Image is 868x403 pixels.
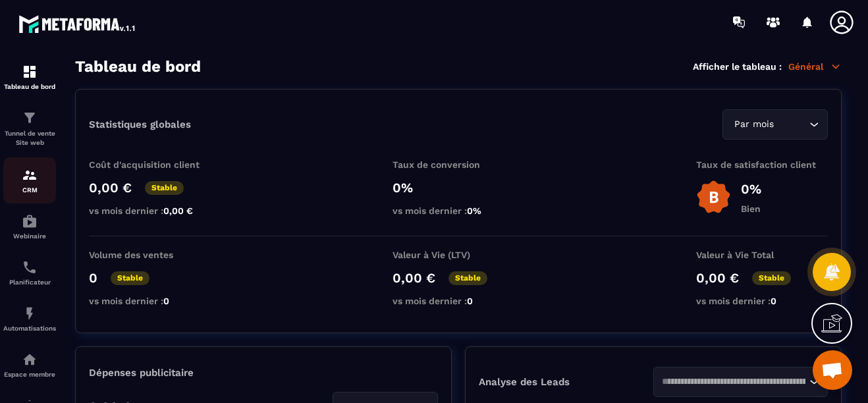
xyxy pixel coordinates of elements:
[722,109,828,140] div: Search for option
[776,117,806,132] input: Search for option
[89,367,438,379] p: Dépenses publicitaire
[393,296,524,306] p: vs mois dernier :
[163,205,193,216] span: 0,00 €
[752,271,791,285] p: Stable
[467,205,481,216] span: 0%
[3,371,56,378] p: Espace membre
[22,352,38,367] img: automations
[696,270,739,286] p: 0,00 €
[22,110,38,126] img: formation
[3,296,56,342] a: automationsautomationsAutomatisations
[89,296,221,306] p: vs mois dernier :
[696,250,828,260] p: Valeur à Vie Total
[393,270,435,286] p: 0,00 €
[3,203,56,250] a: automationsautomationsWebinaire
[3,325,56,332] p: Automatisations
[89,205,221,216] p: vs mois dernier :
[3,250,56,296] a: schedulerschedulerPlanificateur
[788,61,842,72] p: Général
[696,296,828,306] p: vs mois dernier :
[393,205,524,216] p: vs mois dernier :
[22,306,38,321] img: automations
[89,180,132,196] p: 0,00 €
[479,376,653,388] p: Analyse des Leads
[89,250,221,260] p: Volume des ventes
[3,83,56,90] p: Tableau de bord
[653,367,828,397] div: Search for option
[3,157,56,203] a: formationformationCRM
[18,12,137,36] img: logo
[111,271,149,285] p: Stable
[393,250,524,260] p: Valeur à Vie (LTV)
[696,159,828,170] p: Taux de satisfaction client
[89,270,97,286] p: 0
[696,180,731,215] img: b-badge-o.b3b20ee6.svg
[741,203,761,214] p: Bien
[393,159,524,170] p: Taux de conversion
[89,159,221,170] p: Coût d'acquisition client
[3,100,56,157] a: formationformationTunnel de vente Site web
[22,259,38,275] img: scheduler
[731,117,776,132] span: Par mois
[3,232,56,240] p: Webinaire
[22,213,38,229] img: automations
[3,54,56,100] a: formationformationTableau de bord
[3,129,56,148] p: Tunnel de vente Site web
[22,64,38,80] img: formation
[693,61,782,72] p: Afficher le tableau :
[3,279,56,286] p: Planificateur
[448,271,487,285] p: Stable
[741,181,761,197] p: 0%
[393,180,524,196] p: 0%
[771,296,776,306] span: 0
[89,119,191,130] p: Statistiques globales
[163,296,169,306] span: 0
[813,350,852,390] div: Ouvrir le chat
[22,167,38,183] img: formation
[662,375,806,389] input: Search for option
[3,186,56,194] p: CRM
[145,181,184,195] p: Stable
[75,57,201,76] h3: Tableau de bord
[467,296,473,306] span: 0
[3,342,56,388] a: automationsautomationsEspace membre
